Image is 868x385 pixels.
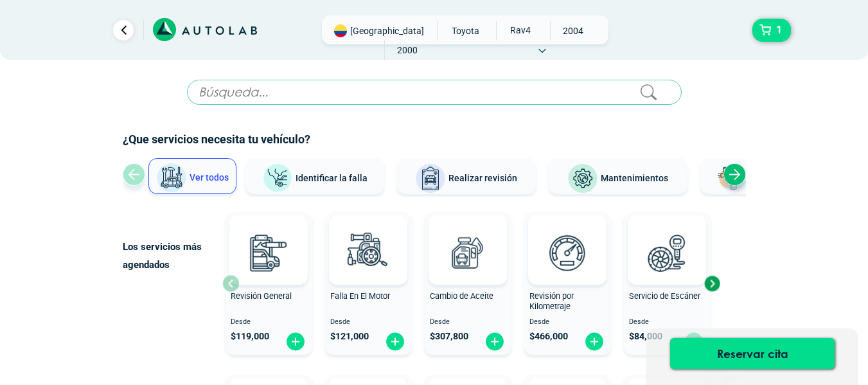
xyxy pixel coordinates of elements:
[349,218,387,256] img: AD0BCuuxAAAAAElFTkSuQmCC
[397,158,536,194] button: Realizar revisión
[385,332,405,352] img: fi_plus-circle2.svg
[723,163,746,186] div: Next slide
[448,218,487,256] img: AD0BCuuxAAAAAElFTkSuQmCC
[624,212,711,355] button: Servicio de Escáner Desde $84,000
[430,291,493,301] span: Cambio de Aceite
[551,21,596,40] span: 2004
[430,331,468,342] span: $ 307,800
[648,218,686,256] img: AD0BCuuxAAAAAElFTkSuQmCC
[773,19,785,41] span: 1
[148,158,236,194] button: Ver todos
[425,212,511,355] button: Cambio de Aceite Desde $307,800
[714,163,745,194] img: Latonería y Pintura
[415,163,446,194] img: Realizar revisión
[226,212,312,355] button: Revisión General Desde $119,000
[584,332,605,352] img: fi_plus-circle2.svg
[549,158,687,194] button: Mantenimientos
[190,172,229,183] span: Ver todos
[524,212,611,355] button: Revisión por Kilometraje Desde $466,000
[670,338,835,369] button: Reservar cita
[231,318,307,327] span: Desde
[231,291,292,301] span: Revisión General
[443,21,488,40] span: TOYOTA
[262,163,293,193] img: Identificar la falla
[448,173,517,183] span: Realizar revisión
[340,224,396,281] img: diagnostic_engine-v3.svg
[385,40,430,60] span: 2000
[529,318,606,327] span: Desde
[285,332,306,352] img: fi_plus-circle2.svg
[752,19,791,42] button: 1
[330,318,407,327] span: Desde
[330,291,390,301] span: Falla En El Motor
[629,318,705,327] span: Desde
[240,224,297,281] img: revision_general-v3.svg
[113,20,134,40] a: Ir al paso anterior
[567,163,598,194] img: Mantenimientos
[497,21,542,39] span: RAV4
[529,291,574,312] span: Revisión por Kilometraje
[231,331,269,342] span: $ 119,000
[156,163,187,193] img: Ver todos
[484,332,505,352] img: fi_plus-circle2.svg
[334,24,347,37] img: Flag of COLOMBIA
[325,212,412,355] button: Falla En El Motor Desde $121,000
[639,224,695,281] img: escaner-v3.svg
[123,131,746,148] h2: ¿Que servicios necesita tu vehículo?
[296,172,368,183] span: Identificar la falla
[245,158,384,194] button: Identificar la falla
[439,224,496,281] img: cambio_de_aceite-v3.svg
[430,318,506,327] span: Desde
[249,218,288,256] img: AD0BCuuxAAAAAElFTkSuQmCC
[187,80,682,105] input: Búsqueda...
[330,331,369,342] span: $ 121,000
[539,224,596,281] img: revision_por_kilometraje-v3.svg
[529,331,568,342] span: $ 466,000
[629,291,700,301] span: Servicio de Escáner
[601,173,668,183] span: Mantenimientos
[629,331,662,342] span: $ 84,000
[702,274,722,293] div: Next slide
[548,218,587,256] img: AD0BCuuxAAAAAElFTkSuQmCC
[350,24,424,37] span: [GEOGRAPHIC_DATA]
[123,238,222,274] p: Los servicios más agendados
